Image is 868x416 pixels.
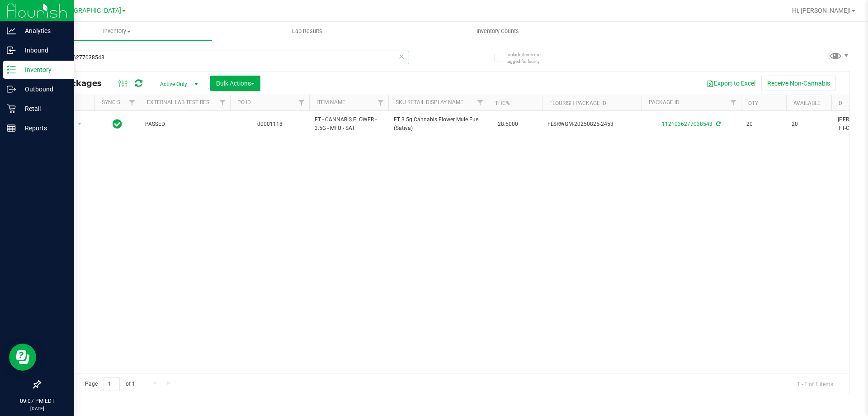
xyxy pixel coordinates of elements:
p: Inventory [16,64,70,75]
a: 00001118 [257,121,283,127]
span: FLSRWGM-20250825-2453 [547,120,636,129]
span: FT - CANNABIS FLOWER - 3.5G - MFU - SAT [315,115,383,133]
inline-svg: Inbound [7,46,16,55]
inline-svg: Reports [7,124,16,133]
span: In Sync [113,118,122,130]
a: Item Name [316,99,345,105]
button: Receive Non-Cannabis [761,76,836,91]
span: Include items not tagged for facility [506,51,552,65]
p: Analytics [16,25,70,36]
a: THC% [495,100,510,106]
a: Lab Results [212,22,402,41]
a: Filter [473,95,488,110]
span: Page of 1 [77,377,142,391]
input: Search Package ID, Item Name, SKU, Lot or Part Number... [40,51,409,64]
span: Inventory [22,27,212,35]
a: Inventory [22,22,212,41]
p: Inbound [16,45,70,56]
a: 1121036277038543 [662,121,712,127]
span: 20 [746,120,781,129]
span: Sync from Compliance System [715,121,721,127]
a: Filter [215,95,230,110]
span: 20 [792,120,826,129]
span: select [74,118,85,130]
a: PO ID [237,99,251,105]
p: 09:07 PM EDT [4,397,70,405]
a: Filter [125,95,140,110]
span: [GEOGRAPHIC_DATA] [59,7,121,14]
a: Inventory Counts [402,22,593,41]
span: All Packages [47,78,111,88]
span: 1 - 1 of 1 items [790,377,840,391]
span: Hi, [PERSON_NAME]! [792,7,851,14]
iframe: Resource center [9,344,36,371]
inline-svg: Analytics [7,26,16,35]
button: Bulk Actions [210,76,260,91]
span: FT 3.5g Cannabis Flower Mule Fuel (Sativa) [394,115,482,133]
span: Lab Results [280,27,335,35]
inline-svg: Retail [7,104,16,113]
span: 28.5000 [493,118,523,131]
a: Filter [726,95,741,110]
a: Filter [373,95,388,110]
a: Flourish Package ID [549,100,606,106]
span: PASSED [145,120,225,129]
span: Inventory Counts [464,27,531,35]
p: [DATE] [4,405,70,412]
p: Reports [16,123,70,134]
inline-svg: Inventory [7,65,16,74]
p: Outbound [16,84,70,95]
a: Available [793,100,821,106]
a: External Lab Test Result [147,99,218,105]
a: Sku Retail Display Name [396,99,463,105]
span: Clear [398,51,405,62]
span: Bulk Actions [216,80,255,87]
a: Qty [748,100,758,106]
button: Export to Excel [701,76,761,91]
inline-svg: Outbound [7,85,16,94]
p: Retail [16,103,70,114]
a: Package ID [649,99,679,105]
a: Filter [294,95,309,110]
input: 1 [104,377,120,391]
a: Sync Status [102,99,137,105]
